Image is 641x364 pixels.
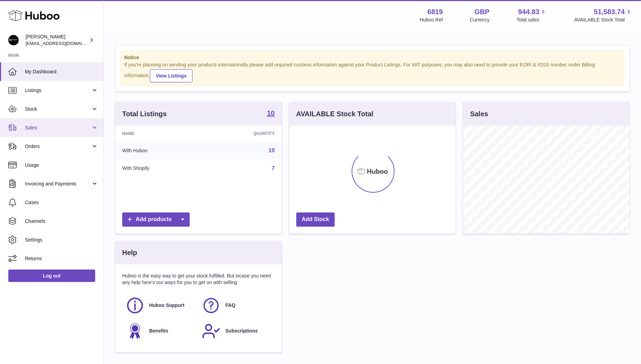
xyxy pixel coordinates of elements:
[25,69,98,75] span: My Dashboard
[149,302,184,309] span: Huboo Support
[122,109,167,119] h3: Total Listings
[8,35,19,45] img: amar@mthk.com
[296,212,335,227] a: Add Stock
[267,110,274,118] a: 10
[205,126,281,142] th: Quantity
[150,69,192,82] a: View Listings
[25,181,91,187] span: Invoicing and Payments
[420,17,443,23] div: Huboo Ref
[594,7,625,17] span: 51,583.74
[126,322,195,340] a: Benefits
[25,237,98,243] span: Settings
[296,109,373,119] h3: AVAILABLE Stock Total
[225,328,258,334] span: Subscriptions
[115,160,205,178] td: With Shopify
[115,142,205,160] td: With Huboo
[25,199,98,206] span: Cases
[25,87,91,94] span: Listings
[267,110,274,117] strong: 10
[149,328,168,334] span: Benefits
[516,7,547,23] a: 944.83 Total sales
[26,34,88,47] div: [PERSON_NAME]
[25,218,98,225] span: Channels
[427,7,443,17] strong: 6819
[225,302,235,309] span: FAQ
[202,296,271,315] a: FAQ
[115,126,205,142] th: Name
[470,109,488,119] h3: Sales
[518,7,539,17] span: 944.83
[124,62,621,82] div: If you're planning on sending your products internationally please add required customs informati...
[122,273,275,286] p: Huboo is the easy way to get your stock fulfilled. But incase you need any help here's our ways f...
[25,162,98,169] span: Usage
[475,7,489,17] strong: GBP
[26,40,102,46] span: [EMAIL_ADDRESS][DOMAIN_NAME]
[574,17,633,23] span: AVAILABLE Stock Total
[122,248,137,257] h3: Help
[126,296,195,315] a: Huboo Support
[470,17,490,23] div: Currency
[25,255,98,262] span: Returns
[8,270,95,282] a: Log out
[574,7,633,23] a: 51,583.74 AVAILABLE Stock Total
[25,143,91,150] span: Orders
[25,106,91,112] span: Stock
[272,165,275,171] a: 7
[25,125,91,131] span: Sales
[516,17,547,23] span: Total sales
[269,147,275,153] a: 10
[202,322,271,340] a: Subscriptions
[124,54,621,61] strong: Notice
[122,212,190,227] a: Add products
